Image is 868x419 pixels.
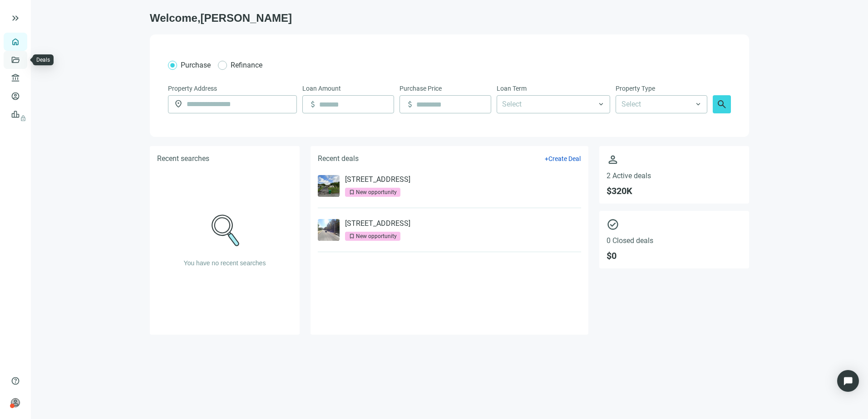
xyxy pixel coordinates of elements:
div: Open Intercom Messenger [837,370,859,392]
span: 0 Closed deals [607,236,742,245]
span: Property Address [168,83,217,93]
span: attach_money [308,100,317,109]
span: help [11,376,20,385]
img: deal-photo-0 [318,175,340,197]
span: location_on [174,99,183,108]
h1: Welcome, [PERSON_NAME] [150,11,749,25]
button: +Create Deal [544,155,581,163]
span: $ 0 [607,250,742,261]
img: deal-photo-1 [318,219,340,241]
h5: Recent searches [157,153,209,164]
span: 2 Active deals [607,171,742,180]
span: Create Deal [548,155,581,162]
span: search [716,99,727,110]
div: New opportunity [356,188,397,197]
a: [STREET_ADDRESS] [345,175,410,184]
span: bookmark [349,189,355,195]
span: person [11,398,20,407]
span: bookmark [349,233,355,239]
span: Purchase Price [399,83,442,93]
div: New opportunity [356,232,397,241]
span: + [545,155,548,162]
span: attach_money [405,100,414,109]
span: person [607,153,742,166]
span: $ 320K [607,185,742,196]
span: Refinance [231,61,262,69]
span: Loan Term [497,83,527,93]
span: check_circle [607,218,742,231]
h5: Recent deals [318,153,359,164]
span: Purchase [181,61,211,69]
span: Property Type [616,83,655,93]
button: search [713,95,731,113]
span: Loan Amount [302,83,341,93]
span: You have no recent searches [184,259,266,267]
a: [STREET_ADDRESS] [345,219,410,228]
button: keyboard_double_arrow_right [10,13,21,24]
